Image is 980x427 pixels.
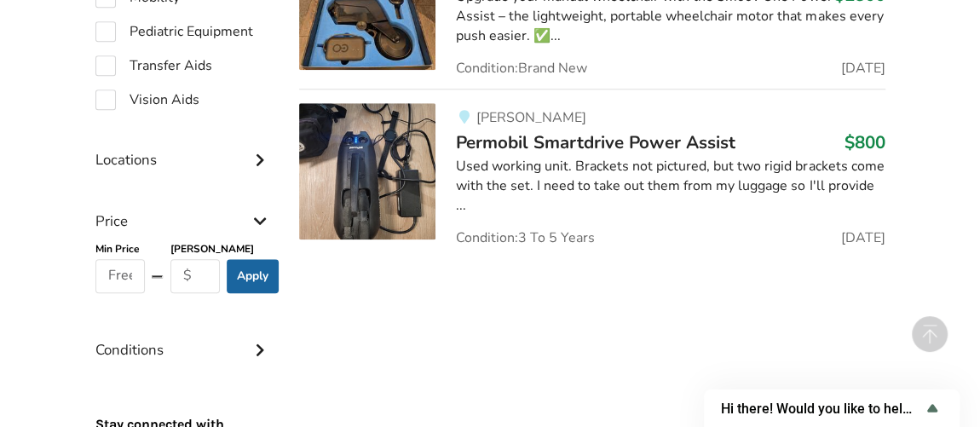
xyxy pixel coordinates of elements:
[95,242,140,256] b: Min Price
[456,157,885,216] div: Used working unit. Brackets not pictured, but two rigid brackets come with the set. I need to tak...
[476,108,586,127] span: [PERSON_NAME]
[95,21,253,42] label: Pediatric Equipment
[299,103,435,239] img: mobility-permobil smartdrive power assist
[170,242,254,256] b: [PERSON_NAME]
[95,55,212,76] label: Transfer Aids
[721,401,922,417] span: Hi there! Would you like to help us improve AssistList?
[227,259,279,293] button: Apply
[299,89,885,245] a: mobility-permobil smartdrive power assist[PERSON_NAME]Permobil Smartdrive Power Assist$800Used wo...
[95,117,273,177] div: Locations
[95,89,199,110] label: Vision Aids
[170,259,221,293] input: $
[95,307,273,367] div: Conditions
[95,178,273,239] div: Price
[845,131,885,153] h3: $800
[721,398,943,418] button: Show survey - Hi there! Would you like to help us improve AssistList?
[456,231,595,245] span: Condition: 3 To 5 Years
[841,61,885,75] span: [DATE]
[456,61,587,75] span: Condition: Brand New
[456,130,735,154] span: Permobil Smartdrive Power Assist
[841,231,885,245] span: [DATE]
[95,259,146,293] input: Free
